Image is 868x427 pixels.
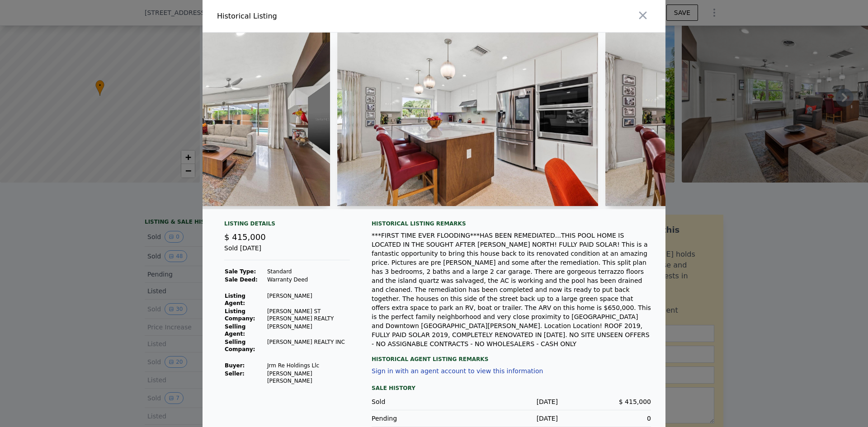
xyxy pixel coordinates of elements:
[225,339,255,352] strong: Selling Company:
[224,220,350,231] div: Listing Details
[225,324,245,337] strong: Selling Agent:
[267,307,350,323] td: [PERSON_NAME] ST [PERSON_NAME] REALTY
[558,414,651,423] div: 0
[465,414,558,423] div: [DATE]
[619,398,651,405] span: $ 415,000
[465,397,558,406] div: [DATE]
[225,293,245,306] strong: Listing Agent:
[225,308,255,322] strong: Listing Company:
[267,323,350,338] td: [PERSON_NAME]
[372,367,543,375] button: Sign in with an agent account to view this information
[267,370,350,385] td: [PERSON_NAME] [PERSON_NAME]
[372,348,651,363] div: Historical Agent Listing Remarks
[372,397,465,406] div: Sold
[267,267,350,276] td: Standard
[372,231,651,348] div: ***FIRST TIME EVER FLOODING***HAS BEEN REMEDIATED...THIS POOL HOME IS LOCATED IN THE SOUGHT AFTER...
[267,338,350,353] td: [PERSON_NAME] REALTY INC
[605,33,866,206] img: Property Img
[225,362,245,369] strong: Buyer :
[225,277,258,283] strong: Sale Deed:
[372,383,651,394] div: Sale History
[372,414,465,423] div: Pending
[372,220,651,227] div: Historical Listing remarks
[267,292,350,307] td: [PERSON_NAME]
[267,361,350,370] td: Jrm Re Holdings Llc
[224,244,350,260] div: Sold [DATE]
[267,276,350,284] td: Warranty Deed
[225,371,245,377] strong: Seller :
[224,232,266,242] span: $ 415,000
[225,268,256,275] strong: Sale Type:
[337,33,598,206] img: Property Img
[217,11,430,22] div: Historical Listing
